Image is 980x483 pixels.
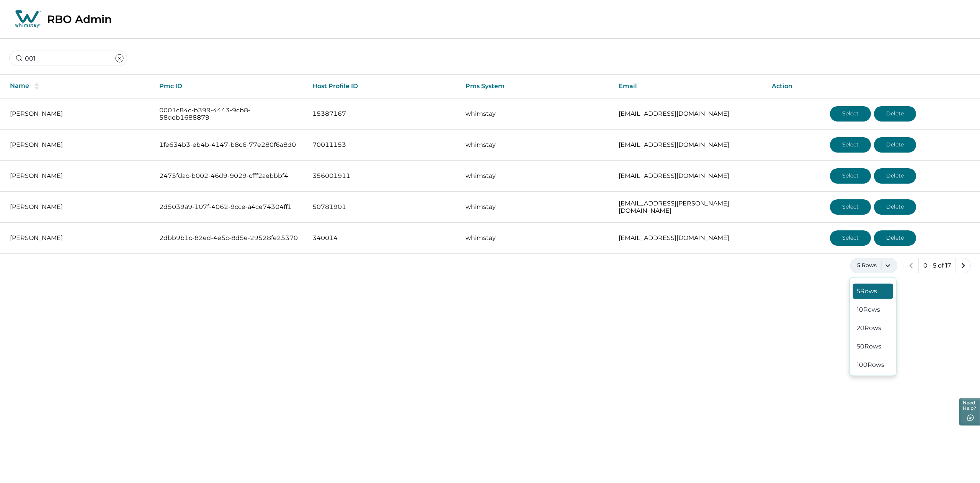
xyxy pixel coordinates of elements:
p: [EMAIL_ADDRESS][DOMAIN_NAME] [619,172,759,180]
th: Pmc ID [153,75,306,98]
button: Delete [874,199,916,215]
p: [PERSON_NAME] [10,234,147,242]
p: 0 - 5 of 17 [923,262,951,269]
p: whimstay [465,110,606,118]
p: [EMAIL_ADDRESS][DOMAIN_NAME] [619,234,759,242]
button: 5 Rows [850,258,897,273]
p: 2dbb9b1c-82ed-4e5c-8d5e-29528fe25370 [159,234,300,242]
p: [EMAIL_ADDRESS][DOMAIN_NAME] [619,141,759,149]
button: 50 Rows [853,339,893,354]
p: 0001c84c-b399-4443-9cb8-58deb1688879 [159,107,300,122]
button: Select [830,106,871,122]
p: 70011153 [312,141,453,149]
th: Host Profile ID [306,75,459,98]
p: 340014 [312,234,453,242]
input: Search by pmc name [9,51,127,66]
p: 356001911 [312,172,453,180]
p: RBO Admin [47,13,112,26]
button: next page [955,258,971,273]
p: [PERSON_NAME] [10,141,147,149]
p: [EMAIL_ADDRESS][DOMAIN_NAME] [619,110,759,118]
button: Delete [874,168,916,184]
th: Action [766,75,980,98]
p: [PERSON_NAME] [10,203,147,211]
p: 2475fdac-b002-46d9-9029-cfff2aebbbf4 [159,172,300,180]
button: Select [830,199,871,215]
button: sorting [29,82,44,90]
button: 0 - 5 of 17 [918,258,956,273]
p: 1fe634b3-eb4b-4147-b8c6-77e280f6a8d0 [159,141,300,149]
p: 50781901 [312,203,453,211]
p: whimstay [465,234,606,242]
button: Delete [874,106,916,122]
button: 10 Rows [853,302,893,317]
button: Select [830,230,871,246]
th: Email [612,75,766,98]
button: Delete [874,137,916,153]
p: 15387167 [312,110,453,118]
button: clear input [112,51,127,66]
p: 2d5039a9-107f-4062-9cce-a4ce74304ff1 [159,203,300,211]
button: previous page [903,258,919,273]
button: 20 Rows [853,320,893,336]
p: [EMAIL_ADDRESS][PERSON_NAME][DOMAIN_NAME] [619,200,759,215]
button: Select [830,137,871,153]
p: [PERSON_NAME] [10,172,147,180]
p: whimstay [465,172,606,180]
p: whimstay [465,141,606,149]
button: 5 Rows [853,284,893,299]
p: whimstay [465,203,606,211]
p: [PERSON_NAME] [10,110,147,118]
button: 100 Rows [853,357,893,373]
button: Delete [874,230,916,246]
button: Select [830,168,871,184]
th: Pms System [459,75,612,98]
